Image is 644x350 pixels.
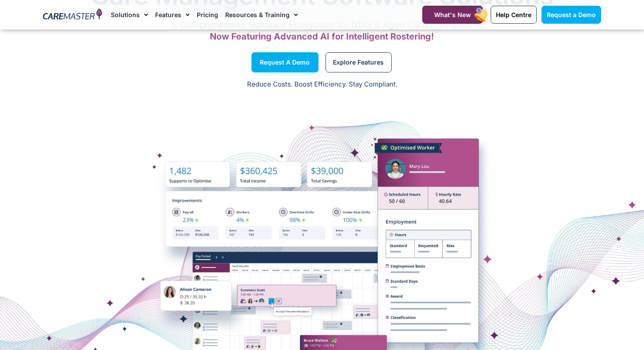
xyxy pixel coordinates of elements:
[251,52,318,72] a: Request a Demo
[260,60,310,65] span: Request a Demo
[333,60,384,65] span: Explore Features
[491,6,537,24] a: Help Centre
[434,11,471,18] span: What's New
[547,11,596,18] span: Request a Demo
[5,79,639,90] p: Reduce Costs. Boost Efficiency. Stay Compliant.
[326,52,392,72] a: Explore Features
[422,6,483,24] a: What's New
[43,8,102,22] img: CareMaster Logo
[496,11,531,18] span: Help Centre
[541,6,601,24] a: Request a Demo
[210,31,434,42] span: Now Featuring Advanced AI for Intelligent Rostering!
